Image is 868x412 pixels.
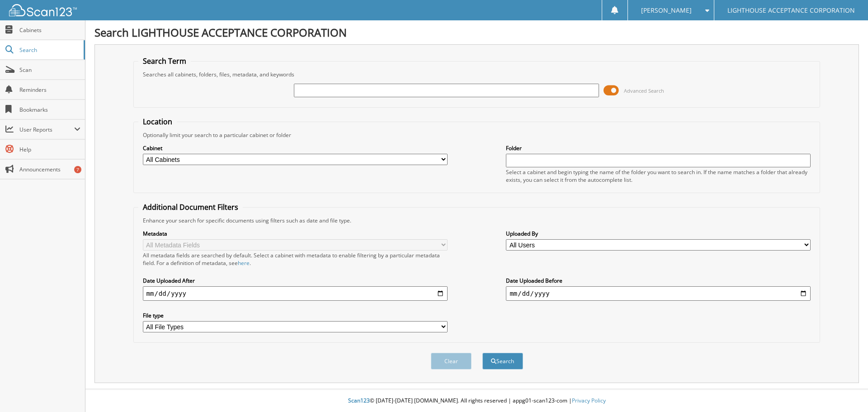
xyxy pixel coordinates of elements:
div: Optionally limit your search to a particular cabinet or folder [138,131,816,139]
a: here [238,259,250,267]
span: Scan123 [348,397,370,404]
div: Enhance your search for specific documents using filters such as date and file type. [138,217,816,224]
span: Bookmarks [19,106,80,114]
label: Date Uploaded After [143,277,448,284]
h1: Search LIGHTHOUSE ACCEPTANCE CORPORATION [94,25,859,40]
input: end [506,286,811,301]
div: All metadata fields are searched by default. Select a cabinet with metadata to enable filtering b... [143,251,448,267]
span: Scan [19,66,80,74]
label: Metadata [143,230,448,237]
label: Folder [506,144,811,152]
span: [PERSON_NAME] [641,8,692,13]
span: Help [19,146,80,153]
div: © [DATE]-[DATE] [DOMAIN_NAME]. All rights reserved | appg01-scan123-com | [85,390,868,412]
div: Select a cabinet and begin typing the name of the folder you want to search in. If the name match... [506,168,811,184]
button: Clear [431,353,472,369]
span: Reminders [19,86,80,94]
span: User Reports [19,126,74,133]
span: Search [19,46,79,54]
label: Cabinet [143,144,448,152]
span: Advanced Search [624,87,664,94]
span: Announcements [19,166,80,173]
input: start [143,286,448,301]
label: File type [143,312,448,319]
legend: Search Term [138,56,191,66]
legend: Location [138,117,177,127]
label: Uploaded By [506,230,811,237]
div: Searches all cabinets, folders, files, metadata, and keywords [138,71,816,78]
a: Privacy Policy [572,397,606,404]
label: Date Uploaded Before [506,277,811,284]
legend: Additional Document Filters [138,202,243,212]
div: 7 [74,166,81,173]
span: LIGHTHOUSE ACCEPTANCE CORPORATION [727,8,855,13]
button: Search [482,353,523,369]
img: scan123-logo-white.svg [9,4,77,16]
span: Cabinets [19,26,80,34]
